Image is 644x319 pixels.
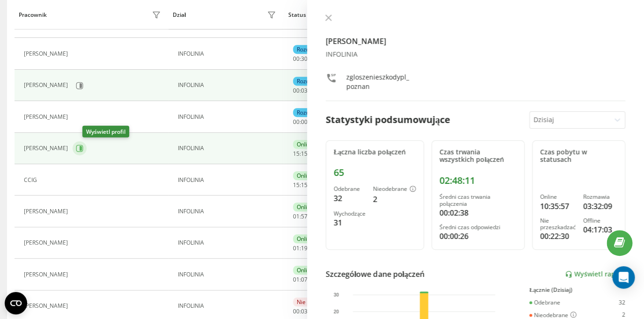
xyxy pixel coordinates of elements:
div: zgloszenieszkodypl_poznan [346,72,413,91]
span: 15 [293,150,300,158]
div: INFOLINIA [178,271,278,278]
div: Online [293,266,317,275]
div: [PERSON_NAME] [24,114,70,120]
div: 00:22:30 [540,231,576,242]
span: 15 [301,150,307,158]
div: 00:02:38 [439,207,517,218]
span: 57 [301,212,307,220]
div: [PERSON_NAME] [24,145,70,152]
div: : : [293,87,315,94]
div: 03:32:09 [583,201,617,212]
div: Szczegółowe dane połączeń [326,268,424,280]
div: Wyświetl profil [82,126,129,138]
div: Odebrane [334,186,366,192]
div: Online [540,194,576,200]
div: 65 [334,167,416,178]
div: : : [293,308,315,315]
div: Statystyki podsumowujące [326,113,450,127]
span: 01 [293,244,300,252]
div: [PERSON_NAME] [24,239,70,246]
span: 00 [301,118,307,126]
span: 15 [293,181,300,189]
div: Rozmawia [583,194,617,200]
div: Nieodebrane [373,186,416,193]
span: 07 [301,275,307,283]
div: Online [293,203,317,211]
h4: [PERSON_NAME] [326,36,625,47]
span: 01 [293,275,300,283]
div: : : [293,213,315,220]
div: : : [293,24,315,31]
div: Wychodzące [334,210,366,217]
div: : : [293,276,315,283]
div: Czas trwania wszystkich połączeń [439,148,517,164]
div: [PERSON_NAME] [24,51,70,57]
div: INFOLINIA [178,239,278,246]
div: INFOLINIA [178,82,278,88]
div: Online [293,140,317,149]
div: Dział [173,12,186,18]
span: 30 [301,55,307,63]
text: 30 [334,292,339,297]
div: 32 [334,193,366,204]
div: Rozmawia [293,45,327,54]
div: : : [293,245,315,252]
div: : : [293,151,315,157]
div: Nieodebrane [529,312,577,319]
div: INFOLINIA [178,303,278,309]
div: 10:35:57 [540,201,576,212]
button: Open CMP widget [5,292,27,314]
text: 20 [334,309,339,314]
div: : : [293,56,315,62]
div: 04:17:03 [583,224,617,235]
div: [PERSON_NAME] [24,271,70,278]
span: 00 [293,307,300,315]
div: Open Intercom Messenger [612,266,635,289]
div: INFOLINIA [178,114,278,120]
div: 00:00:26 [439,231,517,242]
div: Nie przeszkadzać [540,217,576,231]
div: Nie przeszkadzać [293,297,346,306]
div: 2 [622,312,625,319]
div: INFOLINIA [178,177,278,183]
div: Czas pobytu w statusach [540,148,617,164]
span: 19 [301,244,307,252]
div: : : [293,182,315,188]
span: 03 [301,87,307,94]
div: Status [288,12,306,18]
span: 00 [293,87,300,94]
div: Średni czas trwania połączenia [439,194,517,207]
div: Łączna liczba połączeń [334,148,416,156]
span: 01 [293,212,300,220]
div: Online [293,234,317,243]
div: CCIG [24,177,39,183]
div: INFOLINIA [178,51,278,57]
div: Online [293,171,317,180]
div: Łącznie (Dzisiaj) [529,287,625,293]
div: 2 [373,194,416,205]
div: Średni czas odpowiedzi [439,224,517,231]
div: [PERSON_NAME] [24,303,70,309]
span: 15 [301,181,307,189]
div: 31 [334,217,366,228]
div: Odebrane [529,299,560,306]
div: : : [293,119,315,125]
a: Wyświetl raport [565,270,625,278]
span: 00 [293,118,300,126]
div: [PERSON_NAME] [24,208,70,215]
div: Rozmawia [293,108,327,117]
div: Pracownik [19,12,47,18]
span: 03 [301,307,307,315]
div: [PERSON_NAME] [24,82,70,88]
span: 00 [293,55,300,63]
div: 32 [619,299,625,306]
div: INFOLINIA [326,51,625,58]
div: 02:48:11 [439,175,517,186]
div: INFOLINIA [178,208,278,215]
div: INFOLINIA [178,145,278,152]
div: Rozmawia [293,77,327,86]
div: Offline [583,217,617,224]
